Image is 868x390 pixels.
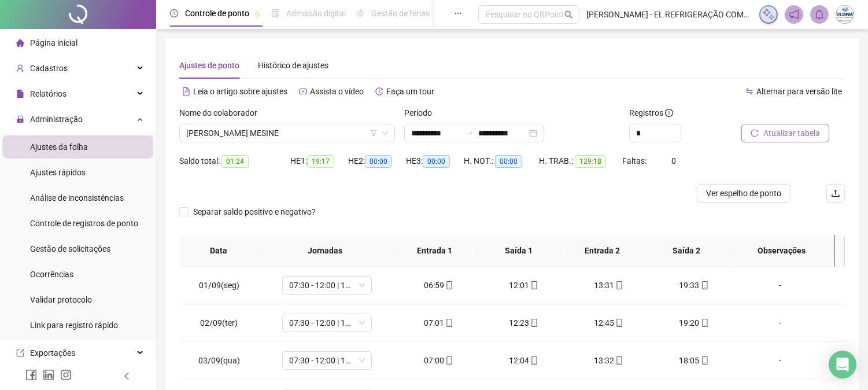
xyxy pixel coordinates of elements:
[490,317,557,329] div: 12:23
[30,193,124,203] span: Análise de inconsistências
[529,356,538,365] span: mobile
[30,38,77,47] span: Página inicial
[746,279,814,292] div: -
[697,184,791,203] button: Ver espelho de ponto
[286,9,346,18] span: Admissão digital
[490,279,557,292] div: 12:01
[16,39,24,47] span: home
[30,270,73,279] span: Ocorrências
[477,235,560,267] th: Saída 1
[495,155,522,168] span: 00:00
[30,348,75,358] span: Exportações
[30,89,67,98] span: Relatórios
[529,281,538,289] span: mobile
[706,187,781,200] span: Ver espelho de ponto
[404,106,439,119] label: Período
[836,6,854,23] img: 29308
[665,109,673,117] span: info-circle
[254,10,261,17] span: pushpin
[814,9,825,20] span: bell
[575,317,642,329] div: 12:45
[186,124,388,142] span: ZANER ALVES MESINE
[30,219,138,228] span: Controle de registros de ponto
[564,10,573,19] span: search
[371,9,430,18] span: Gestão de férias
[464,128,474,138] span: swap-right
[271,9,279,17] span: file-done
[700,356,709,365] span: mobile
[751,129,759,137] span: reload
[16,90,24,98] span: file
[614,319,623,327] span: mobile
[310,87,364,96] span: Assista o vídeo
[405,354,472,367] div: 07:00
[365,155,392,168] span: 00:00
[386,87,434,96] span: Faça um tour
[423,155,450,168] span: 00:00
[289,314,365,332] span: 07:30 - 12:00 | 13:30 - 17:00
[290,154,348,168] div: HE 1:
[16,64,24,72] span: user-add
[299,87,307,95] span: youtube
[393,235,477,267] th: Entrada 1
[622,156,648,165] span: Faltas:
[444,356,453,365] span: mobile
[25,369,37,381] span: facebook
[182,87,190,95] span: file-text
[289,352,365,369] span: 07:30 - 12:00 | 13:30 - 17:00
[746,354,814,367] div: -
[762,8,775,21] img: sparkle-icon.fc2bf0ac1784a2077858766a79e2daf3.svg
[629,106,673,119] span: Registros
[170,9,178,17] span: clock-circle
[406,154,464,168] div: HE 3:
[575,155,606,168] span: 129:18
[30,142,88,152] span: Ajustes da folha
[741,124,829,142] button: Atualizar tabela
[444,319,453,327] span: mobile
[348,154,406,168] div: HE 2:
[490,354,557,367] div: 12:04
[258,61,328,70] span: Histórico de ajustes
[700,319,709,327] span: mobile
[737,244,826,257] span: Observações
[382,130,389,137] span: down
[746,317,814,329] div: -
[30,321,118,330] span: Link para registro rápido
[30,168,86,177] span: Ajustes rápidos
[221,155,249,168] span: 01:24
[60,369,72,381] span: instagram
[185,9,249,18] span: Controle de ponto
[30,295,92,304] span: Validar protocolo
[405,317,472,329] div: 07:01
[671,156,676,165] span: 0
[464,128,474,138] span: to
[560,235,644,267] th: Entrada 2
[660,279,727,292] div: 19:33
[586,8,752,21] span: [PERSON_NAME] - EL REFRIGERAÇÃO COMERCIO ATACADISTA E VAREJISTA DE EQUIPAMENT LTDA EPP
[179,235,257,267] th: Data
[575,279,642,292] div: 13:31
[16,349,24,357] span: export
[575,354,642,367] div: 13:32
[660,317,727,329] div: 19:20
[30,115,83,124] span: Administração
[529,319,538,327] span: mobile
[728,235,835,267] th: Observações
[198,356,240,365] span: 03/09(qua)
[289,277,365,294] span: 07:30 - 12:00 | 13:30 - 17:00
[644,235,728,267] th: Saída 2
[831,189,840,198] span: upload
[43,369,54,381] span: linkedin
[756,87,842,96] span: Alternar para versão lite
[257,235,393,267] th: Jornadas
[356,9,364,17] span: sun
[763,127,820,139] span: Atualizar tabela
[193,87,287,96] span: Leia o artigo sobre ajustes
[660,354,727,367] div: 18:05
[789,9,799,20] span: notification
[444,281,453,289] span: mobile
[189,205,320,218] span: Separar saldo positivo e negativo?
[375,87,383,95] span: history
[179,106,265,119] label: Nome do colaborador
[179,61,239,70] span: Ajustes de ponto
